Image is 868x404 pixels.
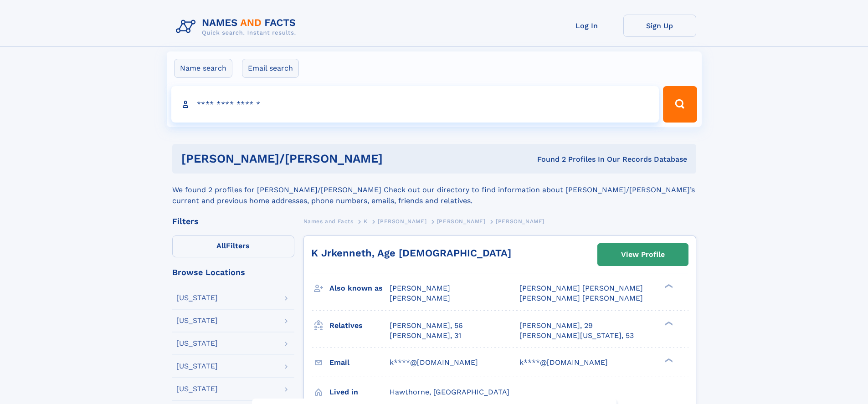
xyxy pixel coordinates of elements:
div: ❯ [663,320,673,326]
h1: [PERSON_NAME]/[PERSON_NAME] [181,153,460,164]
div: [US_STATE] [176,340,218,347]
div: [US_STATE] [176,317,218,324]
a: [PERSON_NAME] [378,215,426,227]
div: [US_STATE] [176,363,218,370]
img: Logo Names and Facts [172,15,303,39]
div: ❯ [663,283,673,289]
div: Filters [172,217,294,225]
span: [PERSON_NAME] [PERSON_NAME] [519,294,643,302]
a: Log In [550,15,623,37]
span: All [216,241,226,250]
span: [PERSON_NAME] [PERSON_NAME] [519,284,643,292]
button: Search Button [663,86,697,123]
a: K [364,215,368,227]
input: search input [171,86,659,123]
a: View Profile [598,244,688,266]
h3: Lived in [329,384,390,400]
span: K [364,218,368,225]
span: Hawthorne, [GEOGRAPHIC_DATA] [390,388,509,396]
span: [PERSON_NAME] [496,218,544,225]
a: Names and Facts [303,215,354,227]
h3: Relatives [329,318,390,333]
h3: Also known as [329,281,390,296]
span: [PERSON_NAME] [390,294,450,302]
a: [PERSON_NAME][US_STATE], 53 [519,331,634,341]
a: K Jrkenneth, Age [DEMOGRAPHIC_DATA] [311,247,511,259]
div: Browse Locations [172,268,294,276]
div: View Profile [621,244,665,265]
span: [PERSON_NAME] [390,284,450,292]
label: Filters [172,235,294,257]
span: [PERSON_NAME] [378,218,426,225]
a: [PERSON_NAME], 31 [390,331,461,341]
a: [PERSON_NAME] [437,215,486,227]
div: We found 2 profiles for [PERSON_NAME]/[PERSON_NAME] Check out our directory to find information a... [172,174,696,206]
label: Name search [174,59,232,78]
label: Email search [242,59,299,78]
span: [PERSON_NAME] [437,218,486,225]
div: [US_STATE] [176,385,218,393]
div: ❯ [663,357,673,363]
a: Sign Up [623,15,696,37]
a: [PERSON_NAME], 56 [390,321,463,331]
a: [PERSON_NAME], 29 [519,321,593,331]
div: [US_STATE] [176,294,218,302]
h3: Email [329,355,390,370]
div: Found 2 Profiles In Our Records Database [460,154,687,164]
